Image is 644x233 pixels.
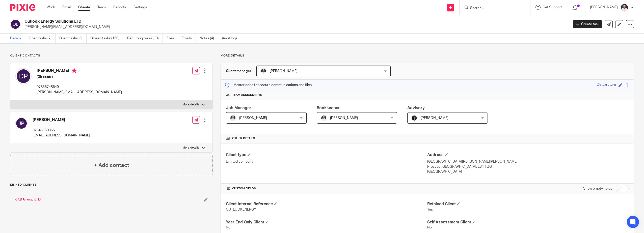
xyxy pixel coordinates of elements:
span: [PERSON_NAME] [239,116,267,120]
span: Team assignments [232,93,262,97]
a: Details [10,34,25,43]
a: Team [97,5,106,10]
h4: CUSTOM FIELDS [226,187,427,191]
img: dom%20slack.jpg [620,4,628,12]
span: No [226,226,230,229]
h4: Address [427,152,629,158]
a: Create task [573,20,602,28]
a: Emails [182,34,196,43]
a: Notes (4) [200,34,218,43]
img: svg%3E [15,117,28,129]
span: [PERSON_NAME] [330,116,358,120]
span: Other details [232,136,255,140]
p: More details [182,146,199,150]
span: [PERSON_NAME] [270,69,298,73]
span: Yes [427,208,433,211]
p: Client contacts [10,54,213,58]
p: More details [221,54,634,58]
h3: Client manager [226,69,251,74]
img: dom%20slack.jpg [321,115,327,121]
a: Files [167,34,178,43]
a: Recurring tasks (10) [127,34,163,43]
h4: [PERSON_NAME] [37,68,122,74]
h5: (Director) [37,74,122,79]
span: Get Support [543,6,562,9]
div: OEtaxreturn [597,82,616,88]
img: dom%20slack.jpg [230,115,236,121]
a: Email [62,5,71,10]
p: [PERSON_NAME][EMAIL_ADDRESS][DOMAIN_NAME] [24,24,565,30]
span: [PERSON_NAME] [421,116,448,120]
h4: Client type [226,152,427,158]
p: Limited company [226,159,427,164]
a: Clients [78,5,90,10]
h4: Client Internal Reference [226,201,427,207]
p: More details [182,103,199,107]
input: Search [470,6,515,11]
p: [EMAIL_ADDRESS][DOMAIN_NAME] [33,133,90,138]
p: Master code for secure communications and files [225,82,312,88]
a: Settings [133,5,147,10]
a: Closed tasks (150) [90,34,123,43]
span: Bookkeeper [317,106,340,110]
p: [GEOGRAPHIC_DATA] [427,169,629,174]
h4: Year End Only Client [226,220,427,225]
img: svg%3E [10,19,21,30]
span: Advisory [407,106,425,110]
p: 07856748649 [37,84,122,90]
p: [GEOGRAPHIC_DATA][PERSON_NAME][PERSON_NAME] [427,159,629,164]
span: Job Manager [226,106,251,110]
a: Audit logs [222,34,241,43]
img: dom%20slack.jpg [260,68,266,74]
label: Show empty fields [583,186,612,191]
a: JKD Group LTD [15,197,41,202]
h4: Self Assessment Client [427,220,629,225]
a: Reports [113,5,126,10]
i: Primary [72,68,77,73]
a: Work [47,5,55,10]
h4: [PERSON_NAME] [33,117,90,123]
img: Pixie [10,4,35,11]
p: Linked clients [10,183,213,187]
p: [PERSON_NAME][EMAIL_ADDRESS][DOMAIN_NAME] [37,90,122,95]
p: Prescot, [GEOGRAPHIC_DATA], L34 1QG [427,164,629,169]
img: 455A2509.jpg [411,115,417,121]
a: Open tasks (2) [29,34,56,43]
h4: + Add contact [94,161,129,169]
p: 07545150365 [33,128,90,133]
a: Client tasks (0) [59,34,87,43]
span: OUTLOOKENERGY [226,208,256,211]
span: No [427,226,432,229]
h2: Outlook Energy Solutions LTD [24,19,457,24]
h4: Retained Client [427,201,629,207]
p: [PERSON_NAME] [590,5,618,10]
img: svg%3E [15,68,32,84]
